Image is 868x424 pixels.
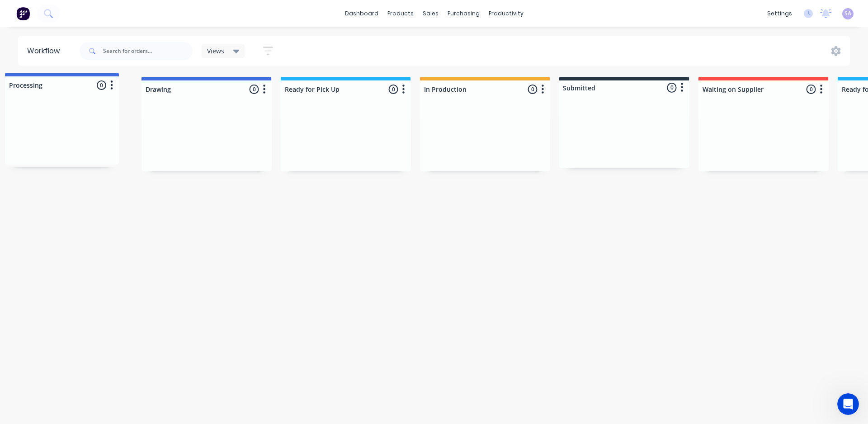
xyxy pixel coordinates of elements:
[837,393,859,415] iframe: Intercom live chat
[250,85,259,94] span: 0
[285,85,374,94] input: Enter column name…
[27,46,64,57] div: Workflow
[340,7,383,20] a: dashboard
[207,46,224,56] span: Views
[146,85,235,94] input: Enter column name…
[383,7,418,20] div: products
[844,9,851,18] span: SA
[667,83,677,92] span: 0
[703,85,792,94] input: Enter column name…
[424,85,513,94] input: Enter column name…
[807,85,816,94] span: 0
[443,7,484,20] div: purchasing
[561,83,595,93] div: Submitted
[418,7,443,20] div: sales
[16,7,30,20] img: Factory
[763,7,797,20] div: settings
[528,85,538,94] span: 0
[484,7,528,20] div: productivity
[389,85,398,94] span: 0
[103,42,193,60] input: Search for orders...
